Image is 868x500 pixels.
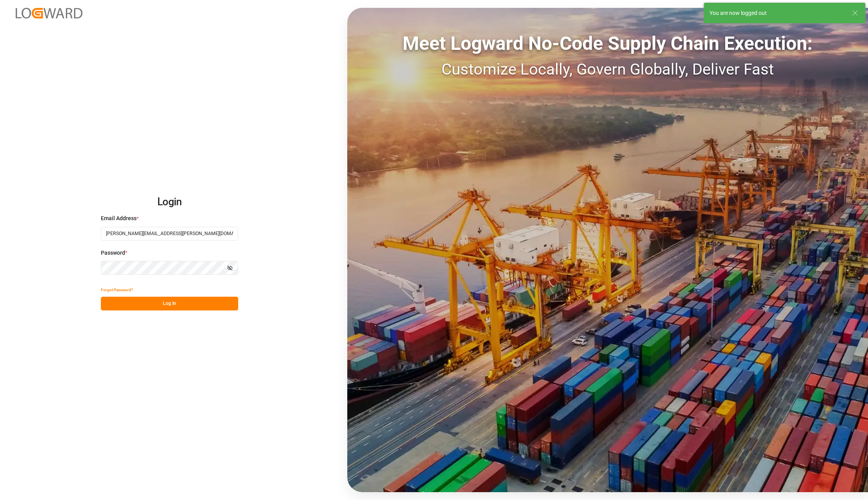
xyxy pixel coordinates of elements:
[16,8,82,18] img: Logward_new_orange.png
[101,214,137,223] span: Email Address
[709,9,844,17] div: You are now logged out
[347,29,868,58] div: Meet Logward No-Code Supply Chain Execution:
[101,249,125,257] span: Password
[101,227,238,241] input: Enter your email
[347,58,868,81] div: Customize Locally, Govern Globally, Deliver Fast
[101,283,133,297] button: Forgot Password?
[101,297,238,310] button: Log In
[101,190,238,215] h2: Login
